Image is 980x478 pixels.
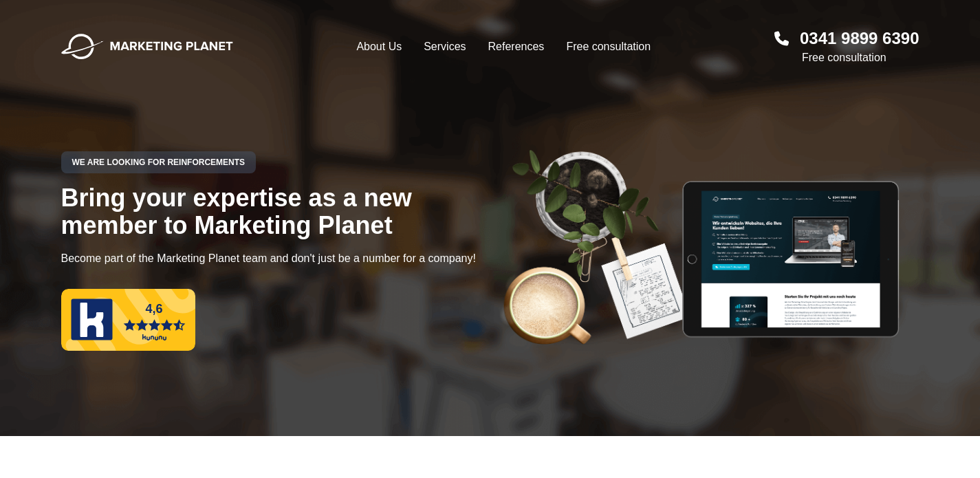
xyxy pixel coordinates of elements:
[802,52,886,63] font: Free consultation
[61,289,195,351] img: kununu widget
[356,39,402,55] a: About Us
[72,157,246,167] font: We are looking for reinforcements
[356,41,402,52] font: About Us
[496,138,914,365] img: Marketing Planet tablet with plant and coffee
[566,39,651,55] a: Free consultation
[488,41,545,52] font: References
[424,39,466,55] a: Services
[424,41,466,52] font: Services
[800,28,919,50] a: 0341 9899 6390
[566,41,651,52] font: Free consultation
[488,39,545,55] a: References
[61,252,476,264] font: Become part of the Marketing Planet team and don't just be a number for a company!
[800,29,919,47] font: 0341 9899 6390
[61,184,412,239] font: Bring your expertise as a new member to Marketing Planet
[61,34,233,60] img: Marketing Planet - Web design, website development and SEO
[774,28,789,50] img: Telephone icon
